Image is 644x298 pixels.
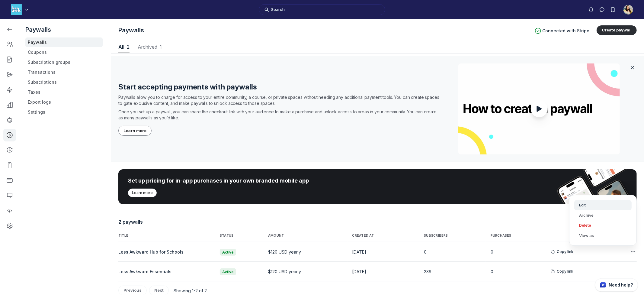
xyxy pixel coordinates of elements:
[352,249,367,254] time: [DATE]
[424,234,448,238] span: Subscribers
[268,269,301,274] span: $120 USD yearly
[586,4,597,15] button: Notifications
[609,282,633,288] p: Need help?
[149,286,169,295] button: Next
[118,82,257,92] h4: Start accepting payments with paywalls
[259,4,385,15] button: Search
[25,57,103,67] a: Subscription groups
[574,210,632,221] button: Archive
[137,44,163,49] span: Archived
[491,234,511,238] span: Purchases
[220,249,236,256] span: Active
[11,4,22,15] img: Less Awkward Hub logo
[542,28,589,34] span: Connected with Stripe
[154,288,164,293] span: Next
[557,269,574,274] span: Copy link
[25,67,103,77] a: Transactions
[352,269,367,274] time: [DATE]
[118,109,441,121] p: Once you set up a paywall, you can share the checkout link with your audience to make a purchase ...
[25,107,103,117] a: Settings
[25,37,103,47] a: Paywalls
[118,219,143,225] span: 2 paywalls
[118,26,530,34] h1: Paywalls
[128,189,157,197] button: Learn more
[118,269,171,274] span: Less Awkward Essentials
[111,19,644,53] header: Page Header
[137,41,163,53] button: Archived1
[220,234,233,238] span: STATUS
[118,234,128,238] span: TITLE
[557,249,574,254] span: Copy link
[623,5,633,15] button: User menu options
[574,200,632,210] button: Edit
[25,77,103,87] a: Subscriptions
[424,269,431,274] a: 239
[118,94,441,106] p: Paywalls allow you to charge for access to your entire community, a course, or private spaces wit...
[118,286,147,295] button: Previous
[118,249,184,254] span: Less Awkward Hub for Schools
[128,177,378,185] div: Set up pricing for in-app purchases in your own branded mobile app
[174,288,207,293] span: Showing 1-2 of 2
[11,4,30,16] button: Less Awkward Hub logo
[25,25,103,34] h5: Paywalls
[628,63,637,72] button: Close
[25,97,103,107] a: Export logs
[491,249,493,254] a: 0
[268,249,301,254] span: $120 USD yearly
[574,231,632,241] button: View as
[597,4,607,15] button: Direct messages
[551,249,574,255] button: Copy link
[491,269,493,274] a: 0
[118,44,130,49] span: All
[551,268,574,274] button: Copy link
[220,268,236,275] span: Active
[597,25,637,35] button: Create paywall
[352,234,374,238] span: Created at
[268,234,284,238] span: AMOUNT
[25,87,103,97] a: Taxes
[127,44,130,50] span: 2
[118,41,130,53] button: All2
[607,4,618,15] button: Bookmarks
[123,288,142,293] span: Previous
[595,278,638,292] button: Circle support widget
[574,220,632,231] button: Delete
[25,47,103,57] a: Coupons
[160,44,162,50] span: 1
[424,249,427,254] a: 0
[118,126,152,135] button: Learn more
